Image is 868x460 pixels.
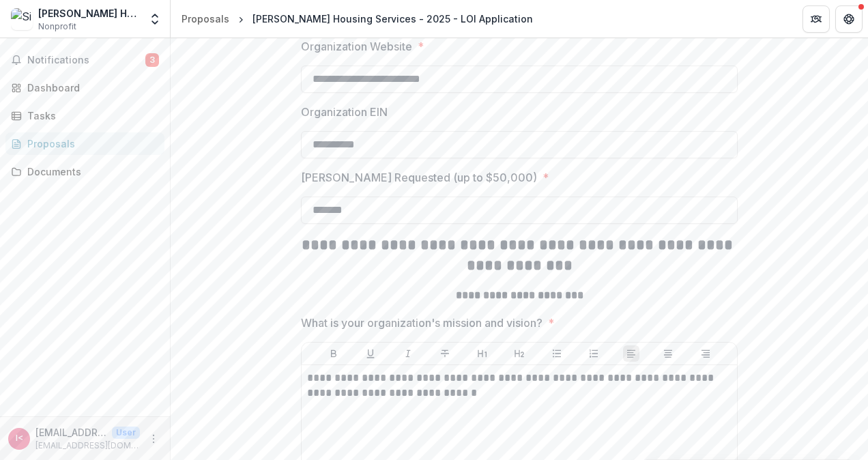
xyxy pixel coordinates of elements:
a: Tasks [5,104,164,127]
div: Proposals [27,136,154,151]
a: Proposals [176,9,235,29]
button: Notifications3 [5,49,164,71]
p: [EMAIL_ADDRESS][DOMAIN_NAME] <[EMAIL_ADDRESS][DOMAIN_NAME]> [35,425,106,440]
div: info@simpsonhousing.org <info@simpsonhousing.org> [16,434,23,443]
button: Bullet List [549,345,565,362]
div: Dashboard [27,81,154,95]
button: Bold [325,345,342,362]
div: Tasks [27,109,154,123]
button: Strike [437,345,453,362]
p: [EMAIL_ADDRESS][DOMAIN_NAME] [35,440,140,452]
p: User [112,427,140,439]
span: 3 [145,53,159,67]
button: Partners [802,5,830,33]
span: Nonprofit [38,20,76,33]
p: What is your organization's mission and vision? [301,315,542,331]
div: [PERSON_NAME] Housing Services, Inc. [38,6,140,20]
button: Align Center [660,345,676,362]
a: Documents [5,160,164,183]
button: Get Help [835,5,863,33]
button: Italicize [400,345,416,362]
p: Organization Website [301,38,412,55]
button: Open entity switcher [145,5,164,33]
button: Align Left [623,345,639,362]
img: Simpson Housing Services, Inc. [11,8,33,30]
div: Documents [27,164,154,179]
p: Organization EIN [301,104,388,120]
button: Underline [362,345,379,362]
div: [PERSON_NAME] Housing Services - 2025 - LOI Application [252,12,533,26]
a: Dashboard [5,76,164,99]
div: Proposals [182,12,229,26]
button: More [145,431,162,447]
nav: breadcrumb [176,9,538,29]
button: Heading 2 [511,345,527,362]
a: Proposals [5,132,164,155]
p: [PERSON_NAME] Requested (up to $50,000) [301,169,537,186]
button: Align Right [697,345,714,362]
button: Ordered List [585,345,602,362]
button: Heading 1 [474,345,491,362]
span: Notifications [27,55,145,66]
